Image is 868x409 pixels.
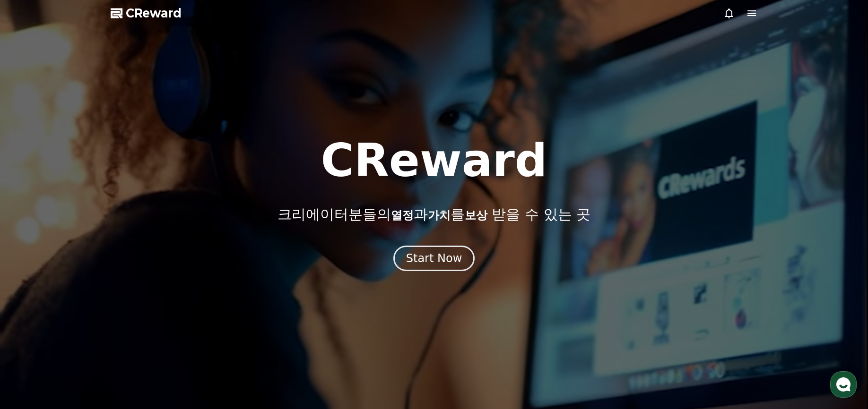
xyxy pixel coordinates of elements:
span: 가치 [428,209,451,222]
span: 설정 [146,314,157,321]
a: 홈 [3,299,62,323]
span: CReward [126,6,182,21]
span: 대화 [87,314,98,322]
a: CReward [111,6,182,21]
a: 설정 [122,299,182,323]
span: 홈 [30,314,35,321]
span: 보상 [465,209,487,222]
h1: CReward [321,138,547,183]
a: 대화 [62,299,122,323]
button: Start Now [393,246,475,271]
div: Start Now [406,251,462,266]
p: 크리에이터분들의 과 를 받을 수 있는 곳 [278,206,590,223]
span: 열정 [391,209,414,222]
a: Start Now [393,255,475,264]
